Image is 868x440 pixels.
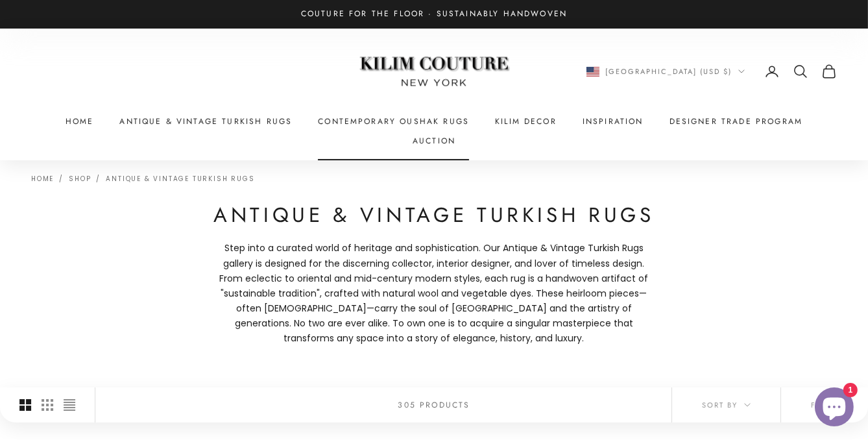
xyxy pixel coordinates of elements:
summary: Kilim Decor [495,115,557,128]
img: Logo of Kilim Couture New York [353,41,515,103]
a: Designer Trade Program [669,115,803,128]
span: [GEOGRAPHIC_DATA] (USD $) [606,66,732,77]
button: Sort by [672,387,780,422]
a: Inspiration [583,115,644,128]
button: Filter [781,387,868,422]
a: Home [31,174,54,184]
a: Shop [69,174,91,184]
button: Switch to smaller product images [42,387,53,422]
span: Sort by [702,399,751,411]
button: Switch to compact product images [64,387,75,422]
p: 305 products [398,398,470,411]
img: United States [586,67,599,77]
inbox-online-store-chat: Shopify online store chat [811,387,858,430]
p: Step into a curated world of heritage and sophistication. Our Antique & Vintage Turkish Rugs gall... [213,241,655,346]
a: Antique & Vintage Turkish Rugs [119,115,292,128]
a: Antique & Vintage Turkish Rugs [106,174,254,184]
h1: Antique & Vintage Turkish Rugs [213,202,655,228]
nav: Primary navigation [31,115,837,148]
a: Contemporary Oushak Rugs [318,115,469,128]
p: Couture for the Floor · Sustainably Handwoven [301,8,567,21]
button: Switch to larger product images [19,387,31,422]
nav: Breadcrumb [31,173,254,182]
nav: Secondary navigation [586,64,838,79]
a: Home [66,115,94,128]
button: Change country or currency [586,66,745,77]
a: Auction [413,134,455,147]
